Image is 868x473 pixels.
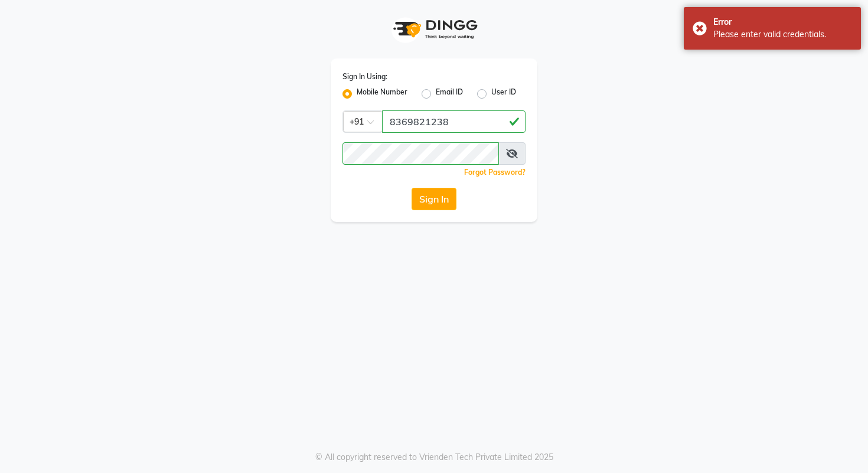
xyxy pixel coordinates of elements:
input: Username [382,110,526,133]
input: Username [342,142,499,165]
img: logo1.svg [387,12,481,47]
label: User ID [491,87,516,101]
label: Email ID [436,87,463,101]
label: Mobile Number [357,87,407,101]
div: Please enter valid credentials. [713,28,852,41]
div: Error [713,16,852,28]
label: Sign In Using: [342,71,387,82]
button: Sign In [412,188,456,210]
a: Forgot Password? [464,168,526,177]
